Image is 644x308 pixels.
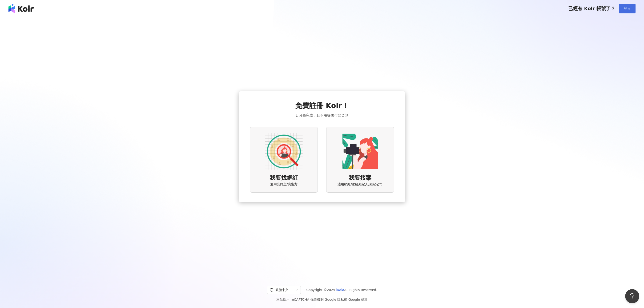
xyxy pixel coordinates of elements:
button: 登入 [619,4,636,13]
img: AD identity option [265,133,303,170]
span: Copyright © 2025 All Rights Reserved. [306,287,377,293]
iframe: Help Scout Beacon - Open [625,289,639,303]
span: 本站採用 reCAPTCHA 保護機制 [276,297,367,302]
span: 我要找網紅 [270,174,298,182]
span: 適用網紅/網紅經紀人/經紀公司 [338,182,382,187]
a: Google 隱私權 [325,298,347,301]
span: 1 分鐘完成，且不用提供付款資訊 [296,113,348,118]
img: logo [8,4,34,13]
a: Google 條款 [348,298,368,301]
span: 登入 [624,7,631,10]
span: 已經有 Kolr 帳號了？ [568,6,615,11]
span: 我要接案 [349,174,371,182]
span: 免費註冊 Kolr！ [295,101,349,111]
img: KOL identity option [341,133,379,170]
span: 適用品牌主/廣告方 [270,182,298,187]
span: | [324,298,325,301]
a: iKala [336,288,344,292]
span: | [347,298,348,301]
div: 繁體中文 [270,286,294,294]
